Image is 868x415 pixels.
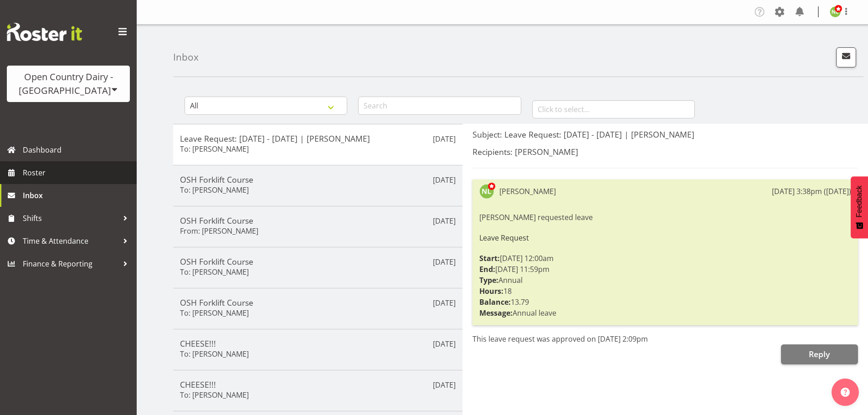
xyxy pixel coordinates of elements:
h5: OSH Forklift Course [180,297,456,307]
h5: Recipients: [PERSON_NAME] [473,147,858,157]
span: Shifts [23,211,118,225]
p: [DATE] [433,133,456,144]
span: Finance & Reporting [23,257,118,271]
h5: OSH Forklift Course [180,215,456,225]
span: Feedback [855,185,863,217]
h6: From: [PERSON_NAME] [180,226,258,236]
h5: CHEESE!!! [180,379,456,389]
img: Rosterit website logo [7,23,82,41]
input: Search [358,97,521,115]
div: Open Country Dairy - [GEOGRAPHIC_DATA] [16,70,121,97]
span: Time & Attendance [23,234,118,248]
h6: To: [PERSON_NAME] [180,144,249,154]
h5: OSH Forklift Course [180,256,456,266]
span: Dashboard [23,143,132,157]
input: Click to select... [532,100,695,118]
h6: To: [PERSON_NAME] [180,349,249,359]
h5: Leave Request: [DATE] - [DATE] | [PERSON_NAME] [180,133,456,143]
div: [PERSON_NAME] requested leave [DATE] 12:00am [DATE] 11:59pm Annual 18 13.79 Annual leave [479,210,851,321]
strong: Hours: [479,286,503,296]
p: [DATE] [433,174,456,185]
strong: Type: [479,275,498,285]
p: [DATE] [433,256,456,267]
p: [DATE] [433,338,456,349]
h6: To: [PERSON_NAME] [180,185,249,195]
strong: Balance: [479,297,511,307]
button: Feedback - Show survey [851,176,868,238]
strong: End: [479,264,495,274]
p: [DATE] [433,215,456,226]
span: Inbox [23,189,132,202]
h5: OSH Forklift Course [180,174,456,184]
span: Reply [809,348,830,359]
h6: To: [PERSON_NAME] [180,267,249,277]
p: [DATE] [433,297,456,308]
h6: To: [PERSON_NAME] [180,308,249,318]
h5: Subject: Leave Request: [DATE] - [DATE] | [PERSON_NAME] [473,129,858,139]
strong: Start: [479,253,500,263]
h6: To: [PERSON_NAME] [180,390,249,400]
img: nicole-lloyd7454.jpg [479,184,494,199]
span: Roster [23,166,132,179]
h4: Inbox [173,52,199,62]
h6: Leave Request [479,234,851,242]
div: [PERSON_NAME] [499,186,556,197]
button: Reply [781,344,858,364]
span: This leave request was approved on [DATE] 2:09pm [473,334,648,344]
p: [DATE] [433,379,456,390]
div: [DATE] 3:38pm ([DATE]) [772,186,851,197]
img: help-xxl-2.png [841,388,850,397]
strong: Message: [479,308,513,318]
h5: CHEESE!!! [180,338,456,348]
img: nicole-lloyd7454.jpg [830,6,841,17]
